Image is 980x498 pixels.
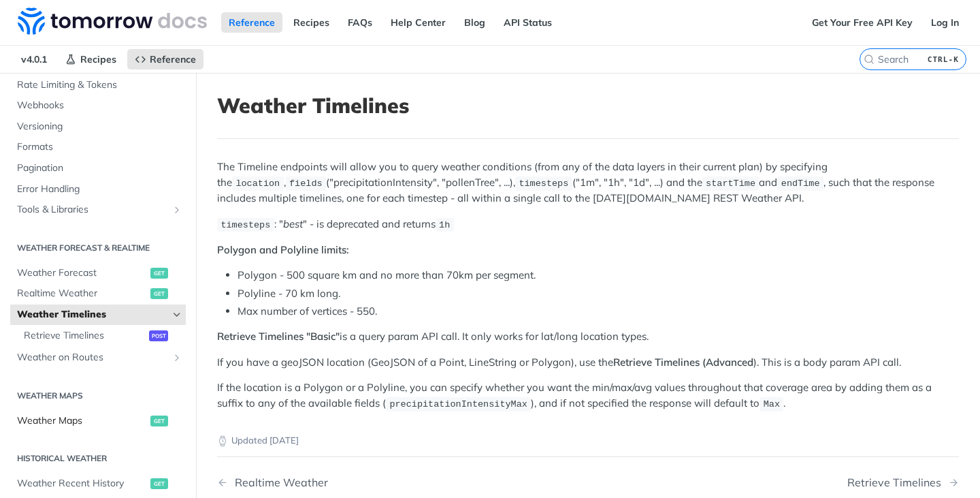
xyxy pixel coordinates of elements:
[10,95,186,116] a: Webhooks
[383,12,453,33] a: Help Center
[150,478,168,489] span: get
[706,178,755,189] span: startTime
[17,161,182,175] span: Pagination
[149,330,168,341] span: post
[10,473,186,494] a: Weather Recent Historyget
[286,12,337,33] a: Recipes
[217,355,959,371] p: If you have a geoJSON location (GeoJSON of a Point, LineString or Polygon), use the ). This is a ...
[10,75,186,95] a: Rate Limiting & Tokens
[804,12,920,33] a: Get Your Free API Key
[613,356,753,369] strong: Retrieve Timelines (Advanced
[10,137,186,157] a: Formats
[457,12,493,33] a: Blog
[439,220,450,230] span: 1h
[340,12,380,33] a: FAQs
[18,7,207,35] img: Tomorrow.io Weather API Docs
[238,304,959,320] li: Max number of vertices - 550.
[217,329,959,345] p: is a query param API call. It only works for lat/long location types.
[228,476,328,489] div: Realtime Weather
[17,287,147,300] span: Realtime Weather
[10,242,186,254] h2: Weather Forecast & realtime
[17,203,168,217] span: Tools & Libraries
[17,477,147,491] span: Weather Recent History
[127,49,203,69] a: Reference
[14,49,54,69] span: v4.0.1
[764,399,780,409] span: Max
[10,200,186,220] a: Tools & LibrariesShow subpages for Tools & Libraries
[10,305,186,325] a: Weather TimelinesHide subpages for Weather Timelines
[17,266,147,280] span: Weather Forecast
[24,329,146,343] span: Retrieve Timelines
[10,452,186,465] h2: Historical Weather
[150,288,168,299] span: get
[10,347,186,368] a: Weather on RoutesShow subpages for Weather on Routes
[283,217,303,230] em: best
[781,178,820,189] span: endTime
[496,12,559,33] a: API Status
[389,399,527,409] span: precipitationIntensityMax
[217,380,959,411] p: If the location is a Polygon or a Polyline, you can specify whether you want the min/max/avg valu...
[150,53,196,65] span: Reference
[10,158,186,178] a: Pagination
[58,49,124,69] a: Recipes
[150,416,168,426] span: get
[847,476,959,489] a: Next Page: Retrieve Timelines
[847,476,948,489] div: Retrieve Timelines
[864,54,875,65] svg: Search
[171,352,182,363] button: Show subpages for Weather on Routes
[235,178,280,189] span: location
[17,140,182,154] span: Formats
[217,476,535,489] a: Previous Page: Realtime Weather
[17,351,168,364] span: Weather on Routes
[221,12,282,33] a: Reference
[10,411,186,431] a: Weather Mapsget
[217,217,959,232] p: : " " - is deprecated and returns
[217,434,959,448] p: Updated [DATE]
[80,53,116,65] span: Recipes
[289,178,323,189] span: fields
[924,52,962,66] kbd: CTRL-K
[17,78,182,92] span: Rate Limiting & Tokens
[171,309,182,320] button: Hide subpages for Weather Timelines
[17,308,168,322] span: Weather Timelines
[150,268,168,279] span: get
[220,220,270,230] span: timesteps
[171,204,182,215] button: Show subpages for Tools & Libraries
[217,93,959,118] h1: Weather Timelines
[10,179,186,200] a: Error Handling
[17,120,182,134] span: Versioning
[17,414,147,428] span: Weather Maps
[10,390,186,402] h2: Weather Maps
[17,99,182,112] span: Webhooks
[217,330,340,343] strong: Retrieve Timelines "Basic"
[17,326,186,346] a: Retrieve Timelinespost
[217,159,959,206] p: The Timeline endpoints will allow you to query weather conditions (from any of the data layers in...
[924,12,966,33] a: Log In
[238,268,959,283] li: Polygon - 500 square km and no more than 70km per segment.
[10,263,186,283] a: Weather Forecastget
[217,243,349,256] strong: Polygon and Polyline limits:
[10,283,186,304] a: Realtime Weatherget
[519,178,568,189] span: timesteps
[10,116,186,137] a: Versioning
[238,286,959,302] li: Polyline - 70 km long.
[17,183,182,196] span: Error Handling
